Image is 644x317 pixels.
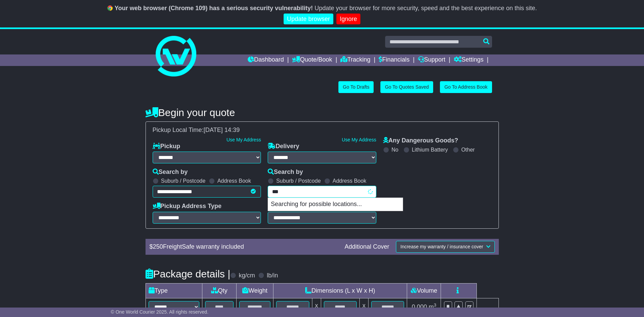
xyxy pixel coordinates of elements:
a: Go To Drafts [338,81,374,93]
h4: Package details | [146,268,230,279]
label: kg/cm [239,272,255,279]
a: Use My Address [342,137,376,142]
label: Address Book [217,178,251,184]
a: Dashboard [248,54,284,66]
div: Pickup Local Time: [149,127,495,134]
label: Pickup [153,143,180,150]
a: Go To Address Book [440,81,492,93]
td: Dimensions (L x W x H) [273,283,407,298]
td: x [360,298,369,316]
a: Update browser [284,14,333,25]
p: Searching for possible locations... [268,198,403,211]
label: Pickup Address Type [153,203,222,210]
td: Volume [407,283,441,298]
a: Support [418,54,445,66]
span: 250 [153,243,163,250]
a: Ignore [336,14,360,25]
b: Your web browser (Chrome 109) has a serious security vulnerability! [115,5,313,12]
td: Type [146,283,202,298]
div: Additional Cover [341,243,393,251]
span: [DATE] 14:39 [204,127,240,133]
label: No [392,146,398,153]
span: © One World Courier 2025. All rights reserved. [111,309,208,315]
label: Delivery [268,143,299,150]
label: Search by [153,168,188,176]
label: Suburb / Postcode [161,178,206,184]
label: Other [461,146,475,153]
td: x [312,298,321,316]
span: 0.000 [412,303,427,310]
label: Any Dangerous Goods? [383,137,458,144]
span: Update your browser for more security, speed and the best experience on this site. [314,5,537,12]
a: Financials [379,54,409,66]
a: Go To Quotes Saved [380,81,433,93]
td: Weight [237,283,273,298]
button: Increase my warranty / insurance cover [396,241,494,253]
a: Tracking [340,54,370,66]
td: Qty [202,283,237,298]
a: Use My Address [226,137,261,142]
label: Search by [268,168,303,176]
label: Address Book [333,178,367,184]
a: Settings [454,54,484,66]
label: Suburb / Postcode [276,178,321,184]
span: Increase my warranty / insurance cover [400,244,483,249]
sup: 3 [434,302,437,308]
a: Quote/Book [292,54,332,66]
h4: Begin your quote [146,107,499,118]
span: m [429,303,437,310]
label: Lithium Battery [412,146,448,153]
div: $ FreightSafe warranty included [146,243,341,251]
label: lb/in [267,272,278,279]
